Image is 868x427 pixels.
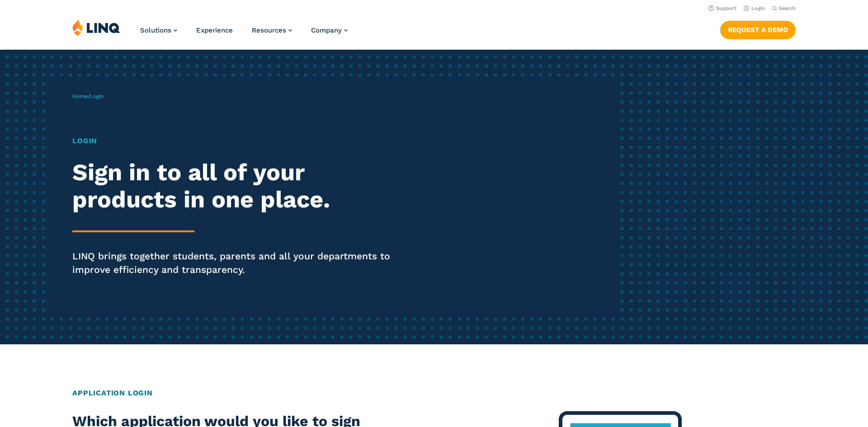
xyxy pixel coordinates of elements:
[720,19,796,39] nav: Button Navigation
[252,26,286,34] span: Resources
[311,26,342,34] span: Company
[772,5,796,12] button: Open Search Bar
[720,21,796,39] a: Request a Demo
[72,159,407,213] h2: Sign in to all of your products in one place.
[72,136,407,146] h1: Login
[72,388,796,399] h2: Application Login
[779,5,796,11] span: Search
[311,26,348,34] a: Company
[72,93,104,99] span: /
[140,19,348,49] nav: Primary Navigation
[90,93,104,99] span: Login
[252,26,292,34] a: Resources
[72,19,120,36] img: LINQ | K‑12 Software
[196,26,233,34] a: Experience
[140,26,171,34] span: Solutions
[140,26,177,34] a: Solutions
[72,93,88,99] a: Home
[744,5,765,11] a: Login
[72,249,407,277] p: LINQ brings together students, parents and all your departments to improve efficiency and transpa...
[708,5,736,11] a: Support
